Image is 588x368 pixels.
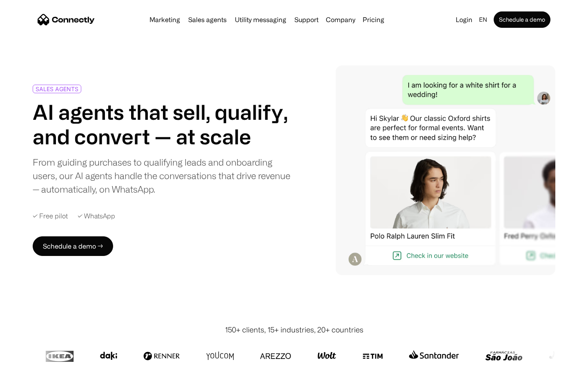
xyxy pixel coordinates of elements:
[8,353,49,365] aside: Language selected: English
[33,212,68,220] div: ✓ Free pilot
[452,14,476,25] a: Login
[33,100,291,149] h1: AI agents that sell, qualify, and convert — at scale
[33,236,113,256] a: Schedule a demo →
[78,212,115,220] div: ✓ WhatsApp
[185,16,230,23] a: Sales agents
[146,16,183,23] a: Marketing
[33,155,291,196] div: From guiding purchases to qualifying leads and onboarding users, our AI agents handle the convers...
[479,14,487,25] div: en
[225,324,363,335] div: 150+ clients, 15+ industries, 20+ countries
[494,11,550,28] a: Schedule a demo
[16,354,49,365] ul: Language list
[359,16,388,23] a: Pricing
[326,14,355,25] div: Company
[36,86,78,92] div: SALES AGENTS
[232,16,290,23] a: Utility messaging
[291,16,322,23] a: Support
